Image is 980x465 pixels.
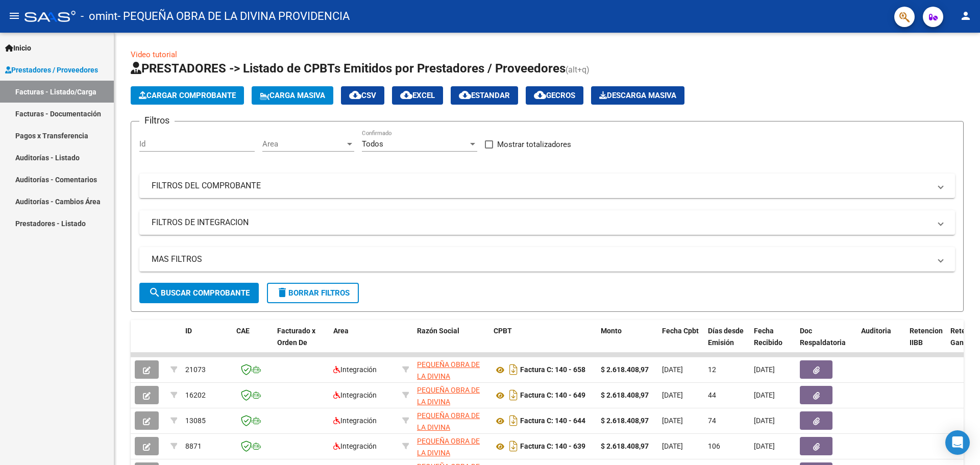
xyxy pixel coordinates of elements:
[149,288,250,298] span: Buscar Comprobante
[333,417,377,425] span: Integración
[601,417,649,425] strong: $ 2.618.408,97
[417,435,485,457] div: 30573464148
[754,327,782,347] span: Fecha Recibido
[413,320,489,365] datatable-header-cell: Razón Social
[910,327,943,347] span: Retencion IIBB
[329,320,398,365] datatable-header-cell: Area
[520,366,585,374] strong: Factura C: 140 - 658
[400,89,412,101] mat-icon: cloud_download
[601,365,649,374] strong: $ 2.618.408,97
[273,320,329,365] datatable-header-cell: Facturado x Orden De
[459,89,471,101] mat-icon: cloud_download
[276,288,350,298] span: Borrar Filtros
[400,91,435,100] span: EXCEL
[750,320,796,365] datatable-header-cell: Fecha Recibido
[139,91,236,100] span: Cargar Comprobante
[417,384,485,406] div: 30573464148
[185,442,202,450] span: 8871
[185,327,192,335] span: ID
[185,365,206,374] span: 21073
[526,86,583,105] button: Gecros
[131,50,177,59] a: Video tutorial
[139,247,955,272] mat-expansion-panel-header: MAS FILTROS
[497,138,571,151] span: Mostrar totalizadores
[708,327,744,347] span: Días desde Emisión
[658,320,704,365] datatable-header-cell: Fecha Cpbt
[520,417,585,425] strong: Factura C: 140 - 644
[139,283,259,303] button: Buscar Comprobante
[597,320,658,365] datatable-header-cell: Monto
[520,443,585,451] strong: Factura C: 140 - 639
[267,283,359,303] button: Borrar Filtros
[277,327,315,347] span: Facturado x Orden De
[333,365,377,374] span: Integración
[704,320,750,365] datatable-header-cell: Días desde Emisión
[708,391,716,399] span: 44
[857,320,905,365] datatable-header-cell: Auditoria
[662,417,683,425] span: [DATE]
[520,391,585,400] strong: Factura C: 140 - 649
[599,91,676,100] span: Descarga Masiva
[152,180,930,191] mat-panel-title: FILTROS DEL COMPROBANTE
[507,387,520,403] i: Descargar documento
[417,410,485,431] div: 30573464148
[181,320,232,365] datatable-header-cell: ID
[276,286,288,299] mat-icon: delete
[8,10,20,22] mat-icon: menu
[754,442,775,450] span: [DATE]
[601,442,649,450] strong: $ 2.618.408,97
[451,86,518,105] button: Estandar
[417,360,480,392] span: PEQUEÑA OBRA DE LA DIVINA PROVIDENCIA
[131,86,244,105] button: Cargar Comprobante
[507,438,520,454] i: Descargar documento
[861,327,891,335] span: Auditoria
[662,365,683,374] span: [DATE]
[349,89,361,101] mat-icon: cloud_download
[417,359,485,380] div: 30573464148
[708,365,716,374] span: 12
[662,442,683,450] span: [DATE]
[708,417,716,425] span: 74
[139,113,175,128] h3: Filtros
[139,174,955,198] mat-expansion-panel-header: FILTROS DEL COMPROBANTE
[117,5,350,28] span: - PEQUEÑA OBRA DE LA DIVINA PROVIDENCIA
[754,417,775,425] span: [DATE]
[236,327,250,335] span: CAE
[149,286,161,299] mat-icon: search
[152,254,930,265] mat-panel-title: MAS FILTROS
[333,327,349,335] span: Area
[796,320,857,365] datatable-header-cell: Doc Respaldatoria
[417,411,480,443] span: PEQUEÑA OBRA DE LA DIVINA PROVIDENCIA
[5,42,31,54] span: Inicio
[591,86,684,105] button: Descarga Masiva
[754,391,775,399] span: [DATE]
[591,86,684,105] app-download-masive: Descarga masiva de comprobantes (adjuntos)
[333,391,377,399] span: Integración
[534,91,575,100] span: Gecros
[392,86,443,105] button: EXCEL
[5,64,98,76] span: Prestadores / Proveedores
[601,391,649,399] strong: $ 2.618.408,97
[905,320,946,365] datatable-header-cell: Retencion IIBB
[185,417,206,425] span: 13085
[252,86,333,105] button: Carga Masiva
[81,5,117,28] span: - omint
[507,361,520,378] i: Descargar documento
[662,391,683,399] span: [DATE]
[489,320,597,365] datatable-header-cell: CPBT
[754,365,775,374] span: [DATE]
[708,442,720,450] span: 106
[362,139,383,149] span: Todos
[960,10,972,22] mat-icon: person
[260,91,325,100] span: Carga Masiva
[262,139,345,149] span: Area
[662,327,699,335] span: Fecha Cpbt
[507,412,520,429] i: Descargar documento
[131,61,566,76] span: PRESTADORES -> Listado de CPBTs Emitidos por Prestadores / Proveedores
[349,91,376,100] span: CSV
[601,327,622,335] span: Monto
[945,430,970,455] div: Open Intercom Messenger
[185,391,206,399] span: 16202
[341,86,384,105] button: CSV
[800,327,846,347] span: Doc Respaldatoria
